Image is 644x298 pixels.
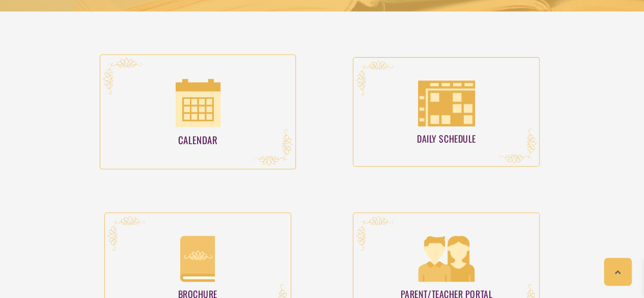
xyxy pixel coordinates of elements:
[180,236,215,282] img: icon_brochure@4x.png
[104,57,291,167] a: Calendar
[353,57,540,167] a: Daily Schedule
[418,236,474,282] img: icon_parental_portal@4x-e1568348948872.png
[175,79,220,127] img: icon_calendar@4x.png
[418,80,475,126] img: icon_schedule.png
[353,126,539,143] h4: Daily Schedule
[100,127,295,145] h4: Calendar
